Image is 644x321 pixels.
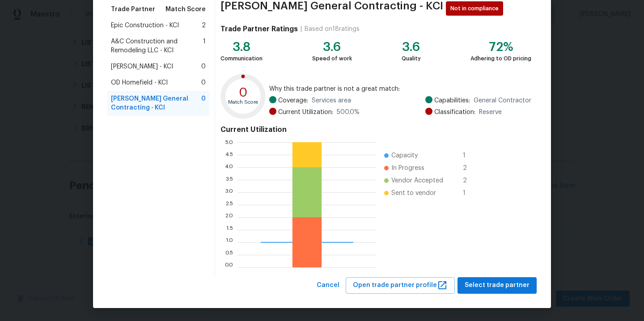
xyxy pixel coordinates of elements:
[111,78,168,87] span: OD Homefield - KCI
[312,96,351,105] span: Services area
[402,42,421,51] div: 3.6
[434,96,470,105] span: Capabilities:
[220,125,531,134] h4: Current Utilization
[278,108,333,117] span: Current Utilization:
[226,227,233,232] text: 1.5
[225,265,233,270] text: 0.0
[470,54,531,63] div: Adhering to OD pricing
[111,21,179,30] span: Epic Construction - KCI
[353,280,448,291] span: Open trade partner profile
[463,151,477,160] span: 1
[465,280,530,291] span: Select trade partner
[269,84,531,93] span: Why this trade partner is not a great match:
[225,190,233,195] text: 3.0
[111,5,155,14] span: Trade Partner
[479,108,502,117] span: Reserve
[458,277,537,294] button: Select trade partner
[391,189,436,198] span: Sent to vendor
[225,152,233,157] text: 4.5
[313,277,343,294] button: Cancel
[225,177,233,182] text: 3.5
[463,176,477,185] span: 2
[346,277,455,294] button: Open trade partner profile
[111,62,173,71] span: [PERSON_NAME] - KCI
[201,62,206,71] span: 0
[317,280,339,291] span: Cancel
[220,1,443,16] span: [PERSON_NAME] General Contracting - KCI
[391,164,424,173] span: In Progress
[225,139,233,145] text: 5.0
[201,94,206,112] span: 0
[450,4,502,13] span: Not in compliance
[463,189,477,198] span: 1
[225,202,233,207] text: 2.5
[220,42,263,51] div: 3.8
[305,25,360,34] div: Based on 18 ratings
[298,25,305,34] div: |
[391,176,443,185] span: Vendor Accepted
[470,42,531,51] div: 72%
[434,108,475,117] span: Classification:
[225,252,233,258] text: 0.5
[165,5,206,14] span: Match Score
[463,164,477,173] span: 2
[111,37,203,55] span: A&C Construction and Remodeling LLC - KCI
[226,240,233,245] text: 1.0
[111,94,201,112] span: [PERSON_NAME] General Contracting - KCI
[337,108,360,117] span: 500.0 %
[402,54,421,63] div: Quality
[474,96,531,105] span: General Contractor
[225,165,233,170] text: 4.0
[225,215,233,220] text: 2.0
[201,78,206,87] span: 0
[312,42,352,51] div: 3.6
[228,100,258,105] text: Match Score
[202,21,206,30] span: 2
[220,54,263,63] div: Communication
[203,37,206,55] span: 1
[391,151,418,160] span: Capacity
[239,86,248,99] text: 0
[220,25,298,34] h4: Trade Partner Ratings
[312,54,352,63] div: Speed of work
[278,96,308,105] span: Coverage:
